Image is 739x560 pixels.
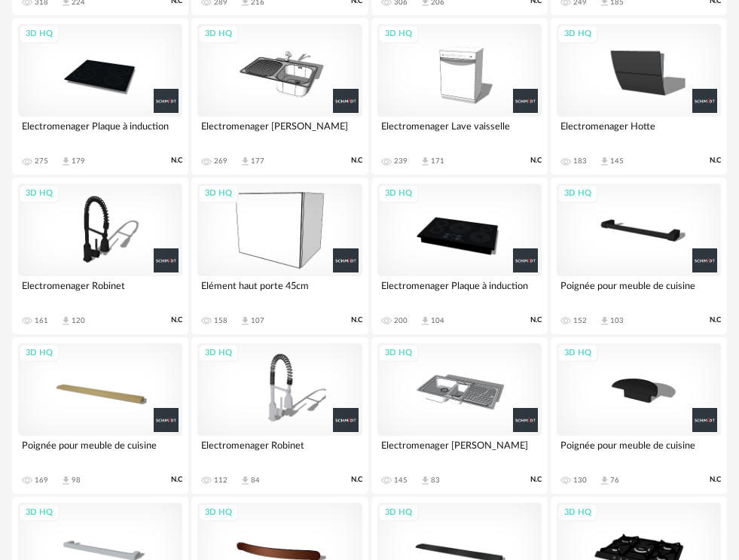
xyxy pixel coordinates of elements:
div: 83 [431,476,440,485]
div: 3D HQ [198,184,239,203]
span: Download icon [420,315,431,327]
div: 152 [573,316,587,325]
div: 98 [72,476,81,485]
span: Download icon [60,475,72,486]
div: Electromenager [PERSON_NAME] [197,117,362,147]
span: N.C [351,315,362,325]
span: N.C [171,156,182,166]
span: N.C [171,315,182,325]
div: 3D HQ [378,184,419,203]
div: 3D HQ [19,25,60,44]
div: 103 [610,316,624,325]
div: 275 [35,157,48,166]
a: 3D HQ Electromenager [PERSON_NAME] 269 Download icon 177 N.C [191,18,368,175]
span: Download icon [420,475,431,486]
div: 3D HQ [19,504,60,522]
a: 3D HQ Electromenager Hotte 183 Download icon 145 N.C [551,18,727,175]
div: 104 [431,316,444,325]
div: 183 [573,157,587,166]
a: 3D HQ Poignée pour meuble de cuisine 152 Download icon 103 N.C [551,178,727,334]
div: Electromenager Plaque à induction [18,117,182,147]
div: Electromenager Lave vaisselle [377,117,542,147]
div: Poignée pour meuble de cuisine [18,436,182,466]
span: N.C [171,475,182,485]
span: Download icon [240,315,251,327]
a: 3D HQ Poignée pour meuble de cuisine 130 Download icon 76 N.C [551,337,727,494]
div: 200 [394,316,408,325]
div: 76 [610,476,619,485]
div: Electromenager [PERSON_NAME] [377,436,542,466]
div: 169 [35,476,48,485]
a: 3D HQ Elément haut porte 45cm 158 Download icon 107 N.C [191,178,368,334]
span: Download icon [240,475,251,486]
div: 120 [72,316,85,325]
div: Electromenager Robinet [197,436,362,466]
a: 3D HQ Poignée pour meuble de cuisine 169 Download icon 98 N.C [12,337,188,494]
span: N.C [710,475,721,485]
a: 3D HQ Electromenager Plaque à induction 200 Download icon 104 N.C [371,178,548,334]
div: 161 [35,316,48,325]
div: 177 [251,157,264,166]
div: Electromenager Plaque à induction [377,276,542,306]
span: N.C [530,156,542,166]
div: 145 [394,476,408,485]
a: 3D HQ Electromenager [PERSON_NAME] 145 Download icon 83 N.C [371,337,548,494]
div: Elément haut porte 45cm [197,276,362,306]
div: 130 [573,476,587,485]
a: 3D HQ Electromenager Lave vaisselle 239 Download icon 171 N.C [371,18,548,175]
div: 145 [610,157,624,166]
span: Download icon [60,315,72,327]
div: 3D HQ [557,25,598,44]
div: 107 [251,316,264,325]
div: 3D HQ [378,504,419,522]
div: 3D HQ [378,344,419,363]
div: 3D HQ [557,504,598,522]
div: 3D HQ [557,344,598,363]
span: N.C [530,475,542,485]
span: N.C [530,315,542,325]
div: 3D HQ [19,184,60,203]
div: 3D HQ [198,25,239,44]
span: N.C [351,156,362,166]
div: 3D HQ [198,344,239,363]
a: 3D HQ Electromenager Robinet 161 Download icon 120 N.C [12,178,188,334]
span: N.C [351,475,362,485]
div: Poignée pour meuble de cuisine [557,436,721,466]
span: Download icon [599,315,610,327]
div: 171 [431,157,444,166]
span: N.C [710,315,721,325]
a: 3D HQ Electromenager Plaque à induction 275 Download icon 179 N.C [12,18,188,175]
div: 3D HQ [557,184,598,203]
div: 158 [214,316,228,325]
span: Download icon [60,156,72,167]
span: N.C [710,156,721,166]
div: 3D HQ [198,504,239,522]
span: Download icon [420,156,431,167]
div: 269 [214,157,228,166]
div: Electromenager Hotte [557,117,721,147]
span: Download icon [599,156,610,167]
div: Poignée pour meuble de cuisine [557,276,721,306]
a: 3D HQ Electromenager Robinet 112 Download icon 84 N.C [191,337,368,494]
div: 3D HQ [378,25,419,44]
span: Download icon [599,475,610,486]
div: Electromenager Robinet [18,276,182,306]
span: Download icon [240,156,251,167]
div: 239 [394,157,408,166]
div: 84 [251,476,260,485]
div: 112 [214,476,228,485]
div: 179 [72,157,85,166]
div: 3D HQ [19,344,60,363]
